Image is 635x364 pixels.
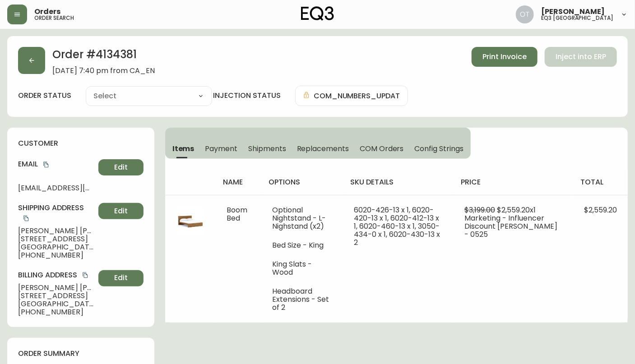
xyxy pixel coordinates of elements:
button: Edit [98,203,144,219]
span: Items [172,144,195,153]
img: logo [301,6,334,21]
h4: Billing Address [18,270,95,280]
span: [PERSON_NAME] [PERSON_NAME] [18,284,95,292]
span: $2,559.20 x 1 [497,205,536,215]
span: $3,199.00 [464,205,495,215]
span: Config Strings [415,144,464,153]
span: [PERSON_NAME] [PERSON_NAME] [18,227,95,235]
span: [EMAIL_ADDRESS][DOMAIN_NAME] [18,184,95,192]
h2: Order # 4134381 [52,47,155,67]
img: 5d4d18d254ded55077432b49c4cb2919 [516,5,534,23]
span: $2,559.20 [584,205,617,215]
h4: name [223,177,254,187]
li: King Slats - Wood [272,260,333,276]
h4: options [269,177,336,187]
span: [GEOGRAPHIC_DATA] , ON , K1Y 1T5 , CA [18,300,95,308]
span: [PHONE_NUMBER] [18,308,95,316]
h4: Email [18,159,95,169]
span: Print Invoice [482,52,527,62]
label: order status [18,91,71,101]
h5: order search [34,15,74,21]
span: Boom Bed [227,205,247,223]
span: Payment [205,144,238,153]
span: [PERSON_NAME] [541,8,605,15]
span: [STREET_ADDRESS] [18,235,95,243]
span: Orders [34,8,60,15]
button: copy [42,160,51,169]
h4: total [580,177,621,187]
span: [DATE] 7:40 pm from CA_EN [52,67,155,75]
button: copy [22,214,31,223]
li: Headboard Extensions - Set of 2 [272,287,333,312]
span: 6020-426-13 x 1, 6020-420-13 x 1, 6020-412-13 x 1, 6020-460-13 x 1, 3050-434-0 x 1, 6020-430-13 x 2 [354,205,440,248]
span: Edit [114,273,128,283]
span: Replacements [297,144,349,153]
li: Bed Size - King [272,241,333,249]
span: Marketing - Influencer Discount [PERSON_NAME] - 0525 [464,213,557,240]
button: Print Invoice [472,47,538,67]
span: Shipments [248,144,286,153]
button: Edit [98,270,144,286]
span: [GEOGRAPHIC_DATA] , ON , K1Y 1T5 , CA [18,243,95,251]
img: 793373d7-ba72-4078-bca9-a98af2dcfba3.jpg [176,206,205,235]
h4: customer [18,138,144,148]
span: [STREET_ADDRESS] [18,292,95,300]
h4: order summary [18,349,144,359]
h5: eq3 [GEOGRAPHIC_DATA] [541,15,613,21]
h4: injection status [213,91,281,101]
span: COM Orders [360,144,404,153]
li: Optional Nightstand - L-Nighstand (x2) [272,206,333,230]
button: Edit [98,159,144,175]
span: [PHONE_NUMBER] [18,251,95,259]
span: Edit [114,162,128,172]
h4: Shipping Address [18,203,95,223]
span: Edit [114,206,128,216]
h4: sku details [351,177,446,187]
h4: price [461,177,566,187]
button: copy [81,271,90,280]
